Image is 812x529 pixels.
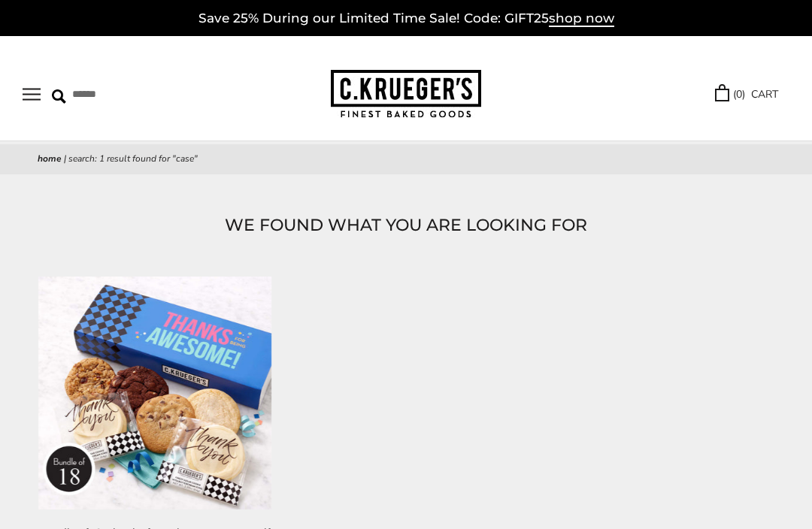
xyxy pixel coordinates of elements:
img: C.KRUEGER'S [331,70,481,119]
nav: breadcrumbs [38,152,774,167]
a: (0) CART [715,86,778,103]
img: Bundle of 18: Thanks for Being Awesome Half Dozen Samplers - Assorted Cookies [38,277,271,509]
img: Search [52,89,66,104]
button: Open navigation [23,88,41,101]
a: Save 25% During our Limited Time Sale! Code: GIFT25shop now [198,11,614,27]
input: Search [52,83,206,106]
h1: WE FOUND WHAT YOU ARE LOOKING FOR [38,212,774,239]
span: Search: 1 result found for "Case" [68,153,198,165]
span: shop now [549,11,614,27]
span: | [64,153,66,165]
a: Home [38,153,62,165]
